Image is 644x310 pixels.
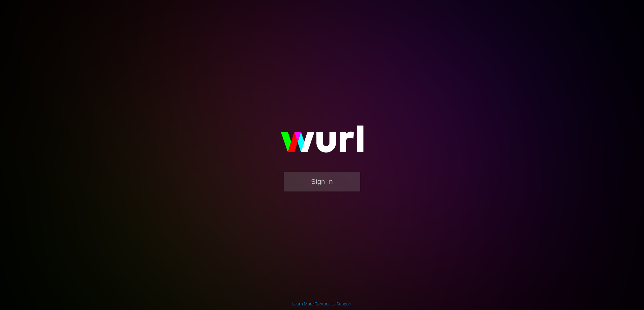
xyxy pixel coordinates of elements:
div: | | [292,301,352,307]
a: Learn More [292,301,314,306]
img: wurl-logo-on-black-223613ac3d8ba8fe6dc639794a292ebdb59501304c7dfd60c99c58986ef67473.svg [261,112,383,172]
button: Sign In [284,172,360,191]
a: Support [336,301,352,306]
a: Contact Us [315,301,336,306]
